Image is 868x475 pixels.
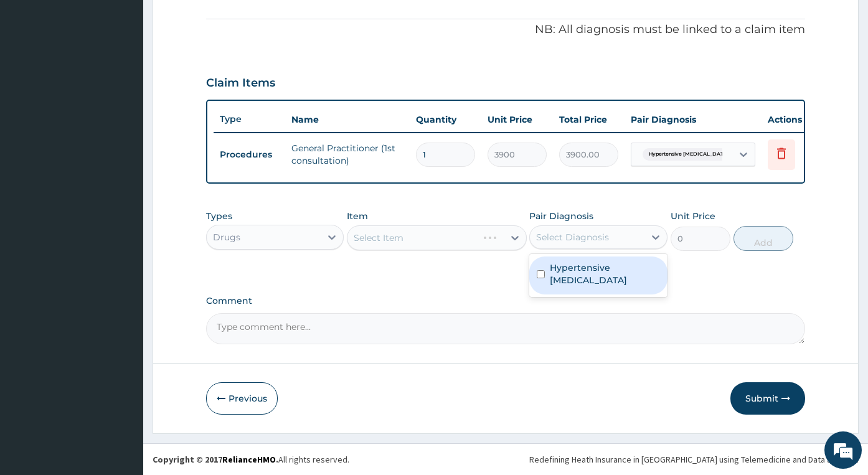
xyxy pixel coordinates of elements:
[550,261,659,286] label: Hypertensive [MEDICAL_DATA]
[213,231,240,243] div: Drugs
[730,382,805,415] button: Submit
[23,62,50,93] img: d_794563401_company_1708531726252_794563401
[734,226,793,251] button: Add
[206,211,232,222] label: Types
[214,143,285,166] td: Procedures
[410,107,481,132] th: Quantity
[285,107,410,132] th: Name
[143,443,868,475] footer: All rights reserved.
[529,210,593,222] label: Pair Diagnosis
[206,296,805,306] label: Comment
[204,6,234,36] div: Minimize live chat window
[222,454,276,465] a: RelianceHMO
[65,70,209,86] div: Chat with us now
[671,210,715,222] label: Unit Price
[347,210,368,222] label: Item
[762,107,824,132] th: Actions
[529,453,859,466] div: Redefining Heath Insurance in [GEOGRAPHIC_DATA] using Telemedicine and Data Science!
[153,454,278,465] strong: Copyright © 2017 .
[536,231,609,243] div: Select Diagnosis
[72,157,172,283] span: We're online!
[625,107,762,132] th: Pair Diagnosis
[285,136,410,173] td: General Practitioner (1st consultation)
[206,77,275,90] h3: Claim Items
[553,107,625,132] th: Total Price
[6,340,237,383] textarea: Type your message and hit 'Enter'
[206,382,278,415] button: Previous
[206,22,805,38] p: NB: All diagnosis must be linked to a claim item
[481,107,553,132] th: Unit Price
[643,148,735,161] span: Hypertensive [MEDICAL_DATA]
[214,108,285,131] th: Type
